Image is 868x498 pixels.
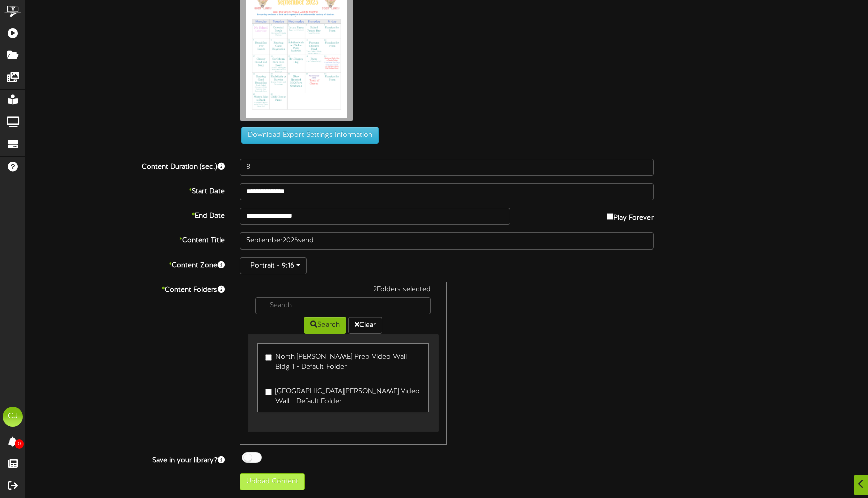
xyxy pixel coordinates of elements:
div: 2 Folders selected [248,285,439,297]
button: Search [304,317,346,334]
label: End Date [18,208,232,221]
label: Content Duration (sec.) [18,159,232,172]
label: Content Title [18,232,232,246]
label: [GEOGRAPHIC_DATA][PERSON_NAME] Video Wall - Default Folder [265,383,421,407]
label: Play Forever [607,208,654,223]
input: Play Forever [607,213,613,220]
input: North [PERSON_NAME] Prep Video Wall Bldg 1 - Default Folder [265,354,272,361]
input: [GEOGRAPHIC_DATA][PERSON_NAME] Video Wall - Default Folder [265,389,272,395]
button: Download Export Settings Information [241,127,379,144]
label: Start Date [18,183,232,197]
div: CJ [3,407,23,427]
span: 0 [15,439,24,449]
button: Portrait - 9:16 [240,257,307,274]
button: Upload Content [240,473,305,490]
label: Save in your library? [18,452,232,466]
a: Download Export Settings Information [236,131,379,139]
label: North [PERSON_NAME] Prep Video Wall Bldg 1 - Default Folder [265,349,421,372]
input: -- Search -- [255,297,431,314]
input: Title of this Content [240,232,654,250]
label: Content Folders [18,282,232,295]
label: Content Zone [18,257,232,271]
button: Clear [348,317,382,334]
